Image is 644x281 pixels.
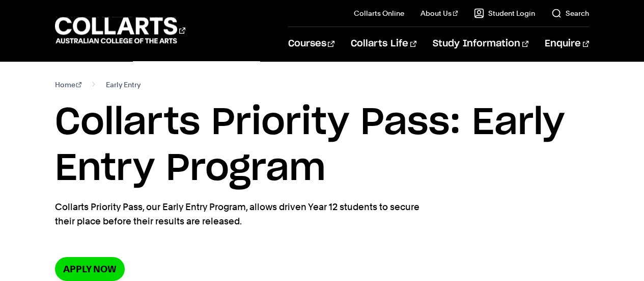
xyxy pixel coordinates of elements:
[55,100,590,192] h1: Collarts Priority Pass: Early Entry Program
[106,78,141,92] span: Early Entry
[288,27,334,61] a: Courses
[545,27,589,61] a: Enquire
[474,8,535,18] a: Student Login
[351,27,416,61] a: Collarts Life
[55,78,82,92] a: Home
[354,8,404,18] a: Collarts Online
[55,200,427,228] p: Collarts Priority Pass, our Early Entry Program, allows driven Year 12 students to secure their p...
[55,257,125,281] a: Apply now
[55,16,185,45] div: Go to homepage
[433,27,528,61] a: Study Information
[421,8,458,18] a: About Us
[551,8,589,18] a: Search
